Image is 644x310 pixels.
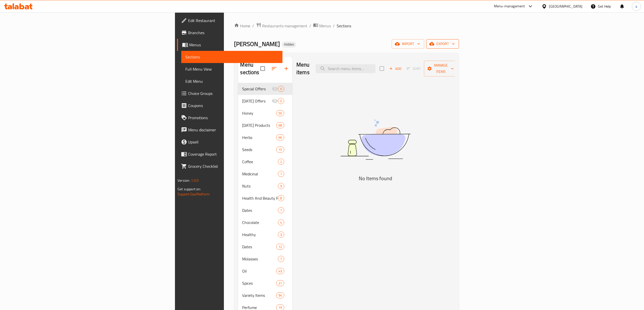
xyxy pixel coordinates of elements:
[242,280,276,286] div: Spices
[276,269,284,274] span: 43
[242,195,278,201] span: Health And Beauty Products
[238,216,292,229] div: Chocolate4
[278,87,284,91] span: 0
[278,232,284,238] div: items
[238,83,292,95] div: Special Offers0
[312,106,439,173] img: dish.svg
[177,136,282,148] a: Upsell
[188,151,278,157] span: Coverage Report
[278,159,284,165] div: items
[185,66,278,72] span: Full Menu View
[188,139,278,145] span: Upsell
[424,61,458,76] button: Manage items
[278,171,284,177] div: items
[278,159,284,164] span: 2
[177,27,282,39] a: Branches
[276,110,284,116] div: items
[177,39,282,51] a: Menus
[268,63,280,75] span: Sort sections
[278,232,284,237] span: 3
[181,51,282,63] a: Sections
[188,90,278,96] span: Choice Groups
[177,14,282,27] a: Edit Restaurant
[181,75,282,87] a: Edit Menu
[316,64,375,73] input: search
[242,219,278,225] span: Chocolate
[238,119,292,131] div: [DATE] Products68
[387,65,403,73] span: Add item
[242,244,276,250] span: Dates
[238,204,292,216] div: Dates7
[242,268,276,274] span: Oil
[238,131,292,143] div: Herbs66
[188,115,278,121] span: Promotions
[312,174,439,182] h5: No Items found
[242,98,272,104] span: [DATE] Offers
[242,207,278,213] span: Dates
[276,305,284,310] span: 19
[276,123,284,128] span: 68
[188,102,278,109] span: Coupons
[282,42,296,48] div: Hidden
[177,191,210,197] a: Support.OpsPlatform
[238,277,292,289] div: Spices21
[278,86,284,92] div: items
[242,232,278,238] div: Healthy
[280,63,292,75] button: Add section
[313,23,331,29] a: Menus
[238,265,292,277] div: Oil43
[278,99,284,104] span: 0
[242,171,278,177] span: Medicinal
[188,127,278,133] span: Menu disclaimer
[276,147,284,152] span: 15
[276,111,284,116] span: 50
[278,196,284,201] span: 8
[242,147,276,153] span: Seeds
[242,98,272,104] div: Ramadan Offers
[238,229,292,241] div: Healthy3
[276,281,284,286] span: 21
[278,257,284,261] span: 7
[282,42,296,47] span: Hidden
[238,253,292,265] div: Molasses7
[276,135,284,140] span: 66
[278,219,284,225] div: items
[278,183,284,189] div: items
[403,65,424,73] span: Select section first
[272,98,278,104] svg: Inactive section
[242,292,276,298] span: Variety Items
[392,39,424,49] button: import
[238,289,292,301] div: Variety Items94
[238,107,292,119] div: Honey50
[238,192,292,204] div: Health And Beauty Products8
[188,30,278,36] span: Branches
[242,256,278,262] div: Molasses
[278,184,284,189] span: 9
[238,241,292,253] div: Dates12
[242,134,276,140] span: Herbs
[242,183,278,189] div: Nuts
[278,256,284,262] div: items
[388,66,402,72] span: Add
[387,65,403,73] button: Add
[238,95,292,107] div: [DATE] Offers0
[396,41,420,47] span: import
[238,143,292,156] div: Seeds15
[177,87,282,99] a: Choice Groups
[276,147,284,153] div: items
[337,23,351,29] span: Sections
[278,98,284,104] div: items
[177,99,282,112] a: Coupons
[333,23,335,29] li: /
[276,244,284,250] div: items
[242,110,276,116] span: Honey
[177,112,282,124] a: Promotions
